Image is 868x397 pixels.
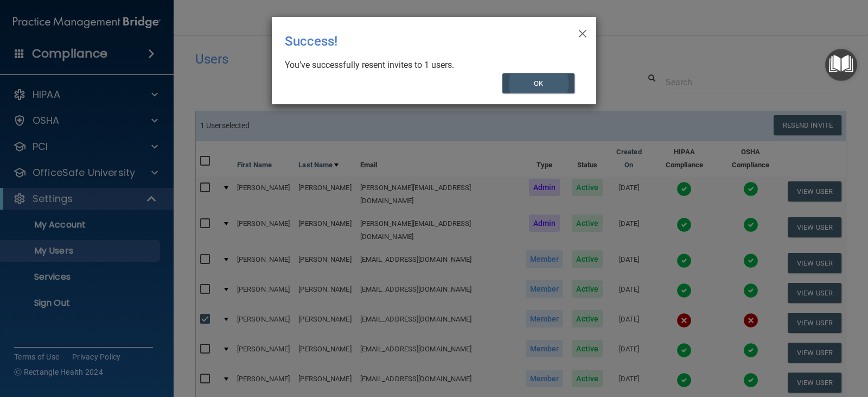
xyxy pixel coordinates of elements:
span: × [578,21,588,43]
iframe: Drift Widget Chat Controller [680,325,855,368]
button: OK [502,73,575,93]
button: Open Resource Center [825,49,857,81]
div: Success! [285,26,539,57]
div: You’ve successfully resent invites to 1 users. [285,59,575,71]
